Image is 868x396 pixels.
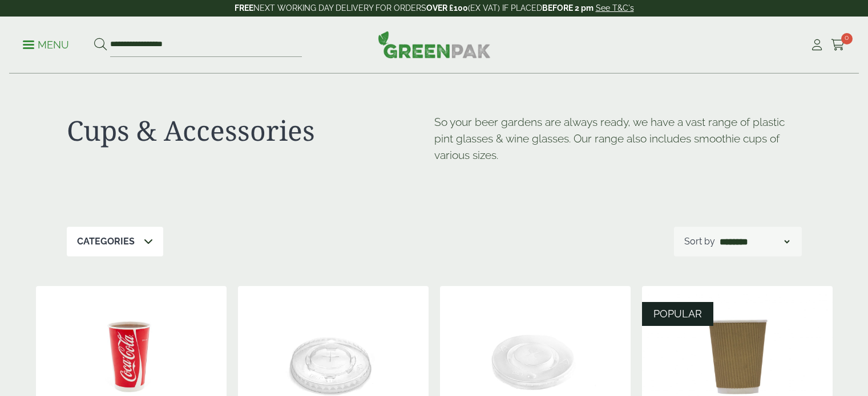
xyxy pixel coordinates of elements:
[378,31,491,58] img: GreenPak Supplies
[684,235,715,248] p: Sort by
[23,38,69,52] p: Menu
[426,3,468,13] strong: OVER £100
[841,33,853,44] span: 0
[23,38,69,50] a: Menu
[810,39,824,51] i: My Account
[67,114,434,147] h1: Cups & Accessories
[235,3,253,13] strong: FREE
[542,3,594,13] strong: BEFORE 2 pm
[434,114,802,163] p: So your beer gardens are always ready, we have a vast range of plastic pint glasses & wine glasse...
[831,36,845,54] a: 0
[77,235,135,248] p: Categories
[596,3,634,13] a: See T&C's
[831,39,845,51] i: Cart
[717,235,792,248] select: Shop order
[653,308,702,320] span: POPULAR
